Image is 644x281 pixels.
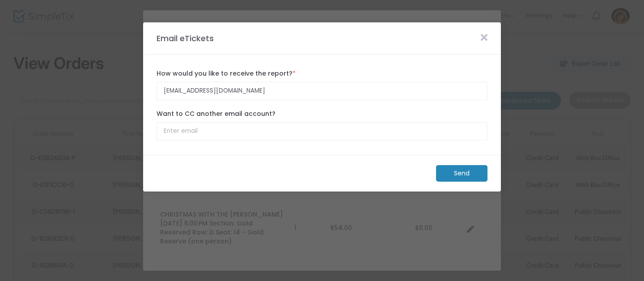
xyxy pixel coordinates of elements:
m-panel-header: Email eTickets [143,22,501,55]
m-panel-title: Email eTickets [152,32,218,44]
label: How would you like to receive the report? [157,69,487,78]
m-button: Send [436,165,487,182]
input: Enter email [157,82,487,100]
label: Want to CC another email account? [157,109,487,119]
input: Enter email [157,122,487,140]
